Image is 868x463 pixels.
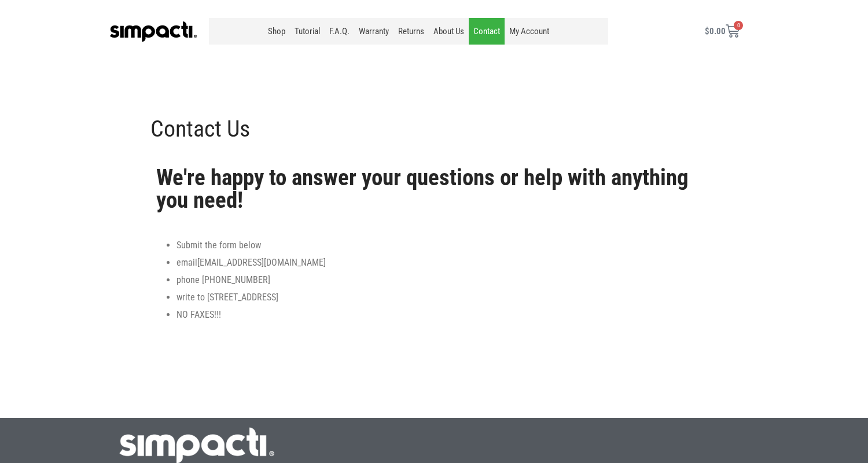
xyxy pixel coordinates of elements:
[354,18,393,45] a: Warranty
[263,18,290,45] a: Shop
[705,26,726,36] bdi: 0.00
[150,115,718,144] h1: Contact Us
[176,308,712,322] li: NO FAXES!!!
[176,291,712,304] li: write to [STREET_ADDRESS]
[176,257,326,268] span: email [EMAIL_ADDRESS][DOMAIN_NAME]
[176,238,712,252] li: Submit the form below
[505,18,554,45] a: My Account
[691,17,753,45] a: $0.00 0
[469,18,505,45] a: Contact
[705,26,709,36] span: $
[290,18,325,45] a: Tutorial
[429,18,469,45] a: About Us
[156,167,712,212] h2: We're happy to answer your questions or help with anything you need!
[176,273,712,287] li: phone [PHONE_NUMBER]
[325,18,354,45] a: F.A.Q.
[393,18,429,45] a: Returns
[734,21,743,30] span: 0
